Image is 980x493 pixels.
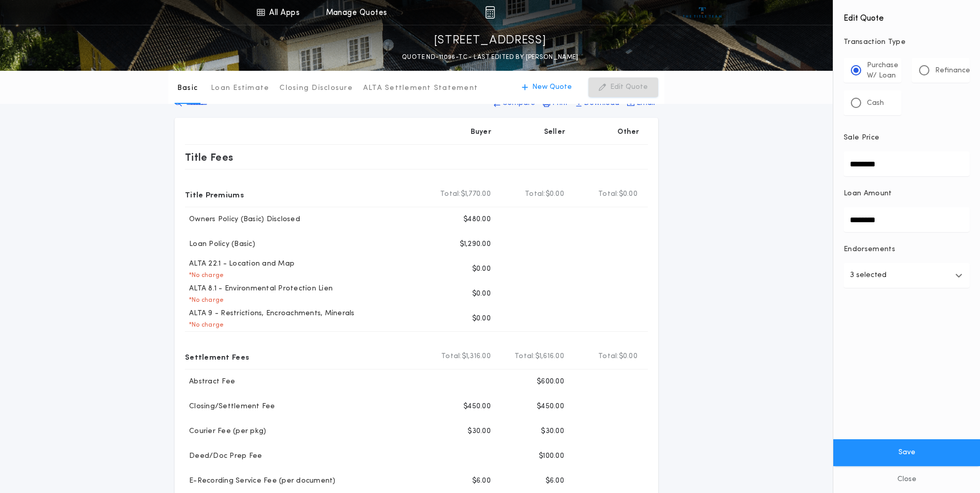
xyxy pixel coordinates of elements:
span: $0.00 [546,189,564,199]
input: Sale Price [844,151,970,176]
button: Save [833,439,980,466]
p: ALTA 8.1 - Environmental Protection Lien [185,284,333,294]
p: Owners Policy (Basic) Disclosed [185,214,300,225]
span: $1,770.00 [461,189,491,199]
p: Closing/Settlement Fee [185,402,275,412]
p: $0.00 [472,264,491,274]
p: Deed/Doc Prep Fee [185,451,262,461]
p: * No charge [185,296,224,304]
button: Close [833,466,980,493]
b: Total: [441,351,462,362]
p: * No charge [185,321,224,329]
p: $450.00 [537,402,564,412]
p: Buyer [471,127,491,137]
p: $480.00 [463,214,491,225]
p: $0.00 [472,289,491,299]
p: Transaction Type [844,37,970,48]
button: Edit Quote [588,78,658,97]
button: 3 selected [844,263,970,288]
h4: Edit Quote [844,6,970,25]
p: Endorsements [844,244,970,255]
img: img [485,6,495,19]
p: Sale Price [844,133,879,143]
p: Loan Amount [844,189,892,199]
p: Cash [867,98,884,109]
p: ALTA Settlement Statement [363,83,478,94]
p: $30.00 [541,426,564,437]
p: Seller [544,127,566,137]
p: Basic [177,83,198,94]
span: $1,616.00 [535,351,564,362]
p: $1,290.00 [460,239,491,250]
b: Total: [525,189,546,199]
p: $0.00 [472,314,491,324]
p: $6.00 [472,476,491,486]
p: $600.00 [537,377,564,387]
b: Total: [515,351,535,362]
img: vs-icon [683,7,722,18]
p: Loan Policy (Basic) [185,239,255,250]
p: Title Fees [185,149,234,165]
p: Abstract Fee [185,377,235,387]
span: $1,316.00 [462,351,491,362]
b: Total: [598,189,619,199]
p: 3 selected [850,269,886,282]
span: $0.00 [619,351,637,362]
p: Closing Disclosure [279,83,353,94]
p: [STREET_ADDRESS] [434,33,547,49]
p: ALTA 22.1 - Location and Map [185,259,294,269]
p: ALTA 9 - Restrictions, Encroachments, Minerals [185,309,355,319]
p: Other [618,127,640,137]
p: Purchase W/ Loan [867,60,898,81]
p: QUOTE ND-11096-TC - LAST EDITED BY [PERSON_NAME] [402,52,578,63]
p: E-Recording Service Fee (per document) [185,476,336,486]
p: Edit Quote [610,82,648,93]
span: $0.00 [619,189,637,199]
p: Title Premiums [185,186,244,203]
p: $6.00 [546,476,564,486]
p: $100.00 [539,451,564,461]
b: Total: [440,189,461,199]
p: Courier Fee (per pkg) [185,426,266,437]
p: * No charge [185,271,224,280]
p: $30.00 [468,426,491,437]
b: Total: [598,351,619,362]
p: Loan Estimate [211,83,269,94]
p: Settlement Fees [185,348,249,365]
p: New Quote [532,82,572,93]
input: Loan Amount [844,207,970,232]
button: New Quote [511,78,582,97]
p: Refinance [935,66,970,76]
p: $450.00 [463,402,491,412]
